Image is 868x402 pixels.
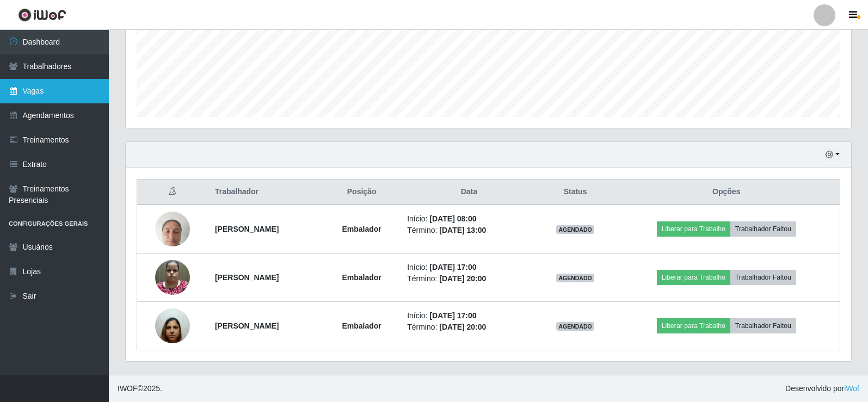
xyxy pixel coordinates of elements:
th: Data [401,180,537,205]
span: AGENDADO [556,225,594,234]
strong: [PERSON_NAME] [215,321,279,330]
span: © 2025 . [118,383,162,394]
button: Trabalhador Faltou [730,270,796,285]
th: Status [537,180,613,205]
button: Liberar para Trabalho [657,221,730,237]
li: Término: [407,225,531,236]
th: Opções [613,180,840,205]
strong: [PERSON_NAME] [215,273,279,282]
time: [DATE] 17:00 [429,263,476,271]
span: Desenvolvido por [785,383,859,394]
time: [DATE] 20:00 [439,323,486,331]
li: Início: [407,262,531,273]
th: Trabalhador [208,180,323,205]
span: IWOF [118,384,138,393]
strong: Embalador [342,225,381,233]
th: Posição [323,180,401,205]
img: CoreUI Logo [18,8,66,22]
strong: Embalador [342,321,381,330]
li: Término: [407,321,531,333]
time: [DATE] 20:00 [439,274,486,283]
img: 1726585318668.jpeg [155,206,190,252]
a: iWof [844,384,859,393]
span: AGENDADO [556,274,594,282]
li: Início: [407,213,531,225]
strong: [PERSON_NAME] [215,225,279,233]
li: Término: [407,273,531,285]
time: [DATE] 08:00 [429,214,476,223]
img: 1712714567127.jpeg [155,254,190,300]
button: Trabalhador Faltou [730,318,796,333]
strong: Embalador [342,273,381,282]
time: [DATE] 17:00 [429,311,476,320]
span: AGENDADO [556,322,594,331]
li: Início: [407,310,531,321]
img: 1730150027487.jpeg [155,302,190,349]
button: Trabalhador Faltou [730,221,796,237]
button: Liberar para Trabalho [657,318,730,333]
button: Liberar para Trabalho [657,270,730,285]
time: [DATE] 13:00 [439,226,486,234]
